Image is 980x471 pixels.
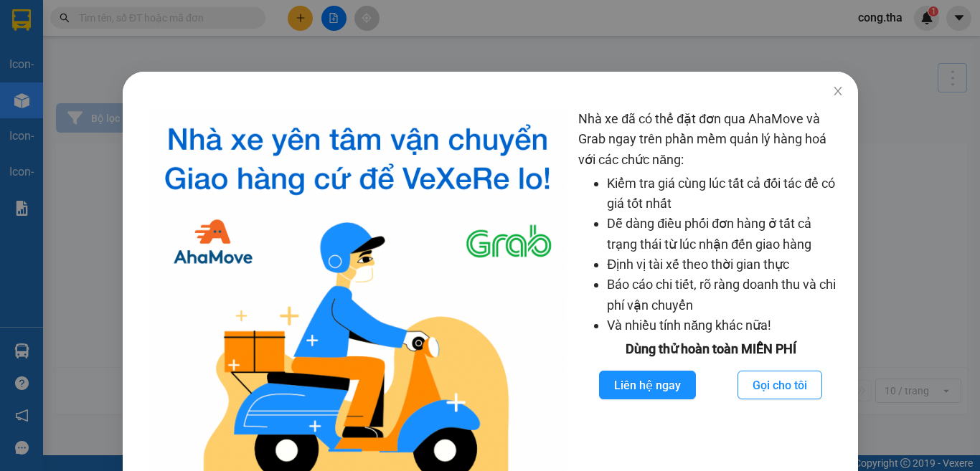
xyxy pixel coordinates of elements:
[607,275,843,315] li: Báo cáo chi tiết, rõ ràng doanh thu và chi phí vận chuyển
[578,339,843,359] div: Dùng thử hoàn toàn MIỄN PHÍ
[607,315,843,336] li: Và nhiều tính năng khác nữa!
[817,72,857,112] button: Close
[607,214,843,254] li: Dễ dàng điều phối đơn hàng ở tất cả trạng thái từ lúc nhận đến giao hàng
[607,254,843,275] li: Định vị tài xế theo thời gian thực
[607,173,843,214] li: Kiểm tra giá cùng lúc tất cả đối tác để có giá tốt nhất
[753,376,807,394] span: Gọi cho tôi
[599,371,696,399] button: Liên hệ ngay
[614,376,681,394] span: Liên hệ ngay
[738,371,822,399] button: Gọi cho tôi
[831,85,843,97] span: close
